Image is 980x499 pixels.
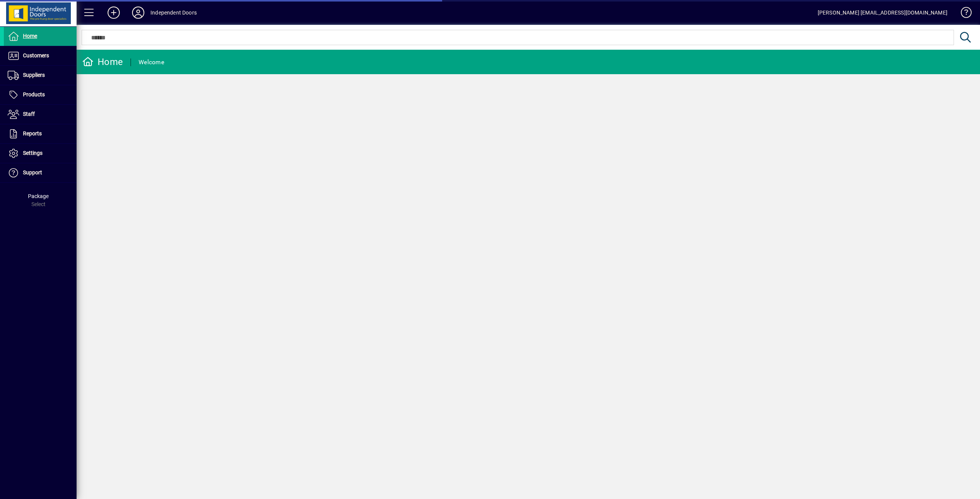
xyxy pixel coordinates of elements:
[23,169,42,176] span: Support
[126,6,150,20] button: Profile
[4,46,77,65] a: Customers
[4,105,77,124] a: Staff
[150,7,197,19] div: Independent Doors
[23,91,45,98] span: Products
[818,7,947,19] div: [PERSON_NAME] [EMAIL_ADDRESS][DOMAIN_NAME]
[4,163,77,182] a: Support
[23,111,35,117] span: Staff
[4,66,77,85] a: Suppliers
[23,52,49,59] span: Customers
[101,6,126,20] button: Add
[23,130,42,137] span: Reports
[23,150,42,156] span: Settings
[4,144,77,163] a: Settings
[139,56,164,68] div: Welcome
[82,56,123,68] div: Home
[28,193,49,199] span: Package
[955,2,970,26] a: Knowledge Base
[23,33,37,39] span: Home
[4,124,77,143] a: Reports
[4,85,77,104] a: Products
[23,72,45,78] span: Suppliers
